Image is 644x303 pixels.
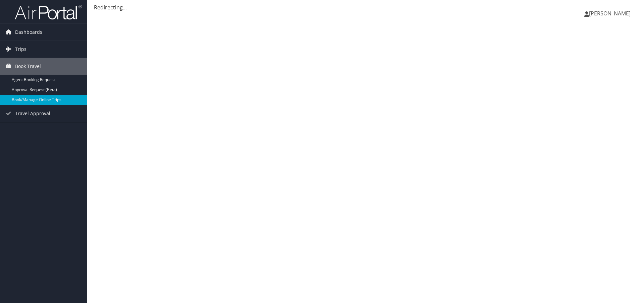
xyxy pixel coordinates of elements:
[94,3,637,11] div: Redirecting...
[584,3,637,23] a: [PERSON_NAME]
[15,58,41,75] span: Book Travel
[15,24,42,41] span: Dashboards
[589,10,631,17] span: [PERSON_NAME]
[15,105,50,122] span: Travel Approval
[15,41,26,58] span: Trips
[15,4,82,20] img: airportal-logo.png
